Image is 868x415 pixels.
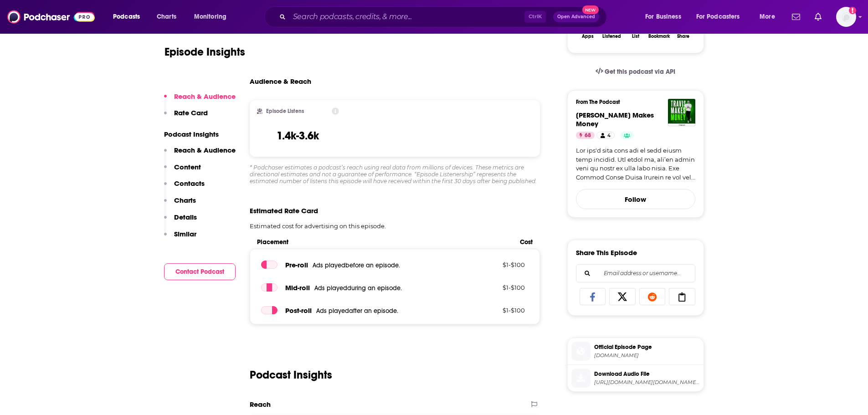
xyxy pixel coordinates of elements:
p: Reach & Audience [174,146,236,154]
button: Contacts [164,179,205,196]
button: Contact Podcast [164,263,236,280]
a: Travis Makes Money [576,111,654,128]
span: Logged in as agoldsmithwissman [836,7,856,27]
p: Estimated cost for advertising on this episode. [250,222,540,230]
span: Get this podcast via API [605,68,675,76]
h3: Share This Episode [576,248,637,257]
a: 4 [596,132,614,139]
span: [PERSON_NAME] Makes Money [576,111,654,128]
button: open menu [639,10,693,24]
p: $ 1 - $ 100 [466,261,525,268]
span: Ads played after an episode . [316,307,398,315]
p: Similar [174,230,196,238]
span: For Business [645,10,681,23]
h2: Reach [250,400,271,409]
button: open menu [690,10,753,24]
input: Search podcasts, credits, & more... [289,10,524,24]
span: Placement [257,238,513,246]
span: Monitoring [194,10,226,23]
input: Email address or username... [584,265,688,282]
span: https://prefix.up.audio/s/pdrl.fm/d318d2/traffic.megaphone.fm/TNM7763005405.mp3?updated=1743519790 [594,379,700,386]
span: Podcasts [113,10,140,23]
button: Follow [576,189,695,209]
span: Official Episode Page [594,343,700,351]
p: Details [174,213,197,221]
img: User Profile [836,7,856,27]
div: Listened [602,34,621,39]
button: Details [164,213,197,230]
div: Search followers [576,264,695,282]
div: Bookmark [648,34,670,39]
p: $ 1 - $ 100 [466,307,525,314]
button: Rate Card [164,108,208,125]
button: Reach & Audience [164,92,236,109]
span: For Podcasters [696,10,740,23]
span: 68 [585,131,591,140]
a: Copy Link [669,288,695,305]
span: 4 [607,131,611,140]
a: Show notifications dropdown [788,9,804,25]
span: Download Audio File [594,370,700,378]
a: Share on X/Twitter [609,288,636,305]
span: Ctrl K [524,11,546,23]
a: Official Episode Page[DOMAIN_NAME] [571,342,700,361]
span: travischappell.com [594,352,700,359]
img: Podchaser - Follow, Share and Rate Podcasts [7,8,95,26]
span: Ads played before an episode . [313,261,400,269]
p: $ 1 - $ 100 [466,284,525,291]
button: Similar [164,230,196,246]
button: open menu [188,10,238,24]
a: 68 [576,132,595,139]
h3: 1.4k-3.6k [277,129,319,143]
span: More [760,10,775,23]
p: Podcast Insights [164,130,236,138]
button: Show profile menu [836,7,856,27]
a: Lor ips'd sita cons adi el sedd eiusm temp incidid. Utl etdol ma, ali’en admin veni qu nostr ex u... [576,146,695,182]
h2: Episode Listens [266,108,304,114]
div: List [632,33,639,39]
p: Charts [174,196,196,205]
p: Contacts [174,179,205,188]
span: Mid -roll [285,283,310,292]
p: Content [174,163,201,171]
img: Travis Makes Money [668,99,695,126]
a: Share on Facebook [580,288,606,305]
button: Content [164,163,201,179]
div: Share [677,34,689,39]
span: Cost [520,238,533,246]
span: Estimated Rate Card [250,206,318,215]
a: Get this podcast via API [588,61,683,83]
a: Download Audio File[URL][DOMAIN_NAME][DOMAIN_NAME][DOMAIN_NAME] [571,369,700,388]
span: Ads played during an episode . [314,284,402,292]
span: New [582,5,599,14]
span: Pre -roll [285,261,308,269]
div: Search podcasts, credits, & more... [273,6,616,27]
p: Reach & Audience [174,92,236,101]
span: Charts [157,10,176,23]
a: Share on Reddit [639,288,666,305]
button: open menu [753,10,786,24]
div: * Podchaser estimates a podcast’s reach using real data from millions of devices. These metrics a... [250,164,540,184]
a: Charts [151,10,182,24]
button: Reach & Audience [164,146,236,163]
h2: Podcast Insights [250,368,332,382]
div: Apps [582,34,594,39]
svg: Add a profile image [849,7,856,14]
span: Open Advanced [557,15,595,19]
span: Post -roll [285,306,312,315]
button: Charts [164,196,196,213]
h3: From The Podcast [576,99,688,105]
h1: Episode Insights [164,45,245,59]
p: Rate Card [174,108,208,117]
h3: Audience & Reach [250,77,311,86]
button: Open AdvancedNew [553,11,599,22]
button: open menu [107,10,152,24]
a: Show notifications dropdown [811,9,825,25]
